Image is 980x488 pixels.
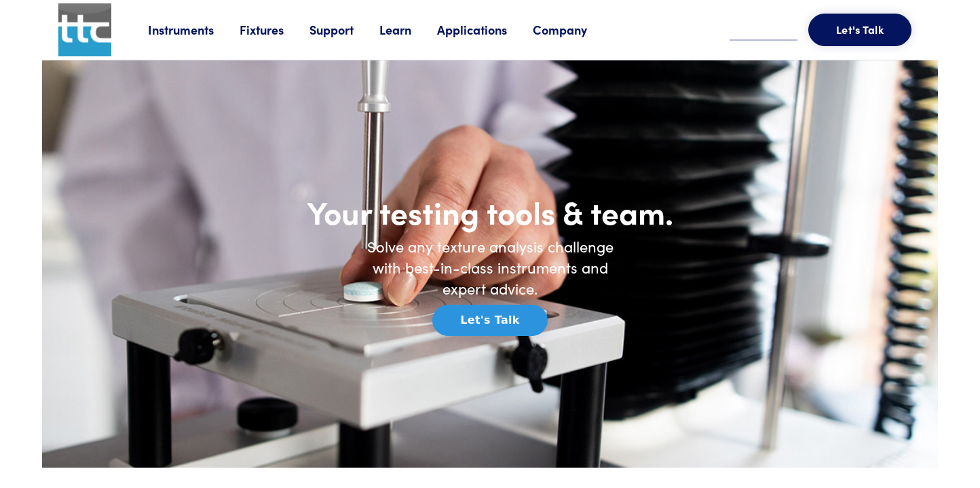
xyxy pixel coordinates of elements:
button: Let's Talk [808,14,911,46]
a: Applications [437,21,533,38]
a: Learn [379,21,437,38]
a: Fixtures [240,21,309,38]
button: Let's Talk [432,305,547,336]
img: ttc_logo_1x1_v1.0.png [58,3,111,56]
a: Instruments [148,21,240,38]
a: Company [533,21,613,38]
h1: Your testing tools & team. [219,192,761,231]
h6: Solve any texture analysis challenge with best-in-class instruments and expert advice. [354,236,626,299]
a: Support [309,21,379,38]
